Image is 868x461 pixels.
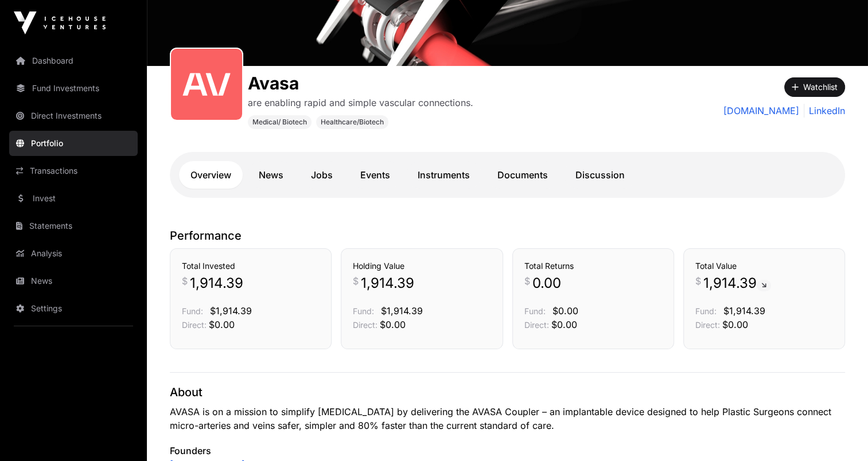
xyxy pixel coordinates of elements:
span: $0.00 [722,319,748,330]
a: Settings [9,296,138,321]
span: Direct: [524,320,549,330]
a: Invest [9,186,138,211]
span: $1,914.39 [723,305,765,317]
img: SVGs_Avana.svg [176,53,238,115]
button: Watchlist [784,77,845,97]
span: Fund: [695,306,717,316]
a: News [247,161,295,189]
span: $0.00 [551,319,577,330]
h1: Avasa [248,73,473,93]
a: Instruments [406,161,481,189]
a: Events [349,161,402,189]
span: 1,914.39 [190,274,243,292]
p: AVASA is on a mission to simplify [MEDICAL_DATA] by delivering the AVASA Coupler – an implantable... [170,405,845,432]
span: Direct: [182,320,207,330]
span: $0.00 [552,305,578,317]
iframe: Chat Widget [811,406,868,461]
p: About [170,384,845,400]
a: LinkedIn [804,104,845,118]
span: Direct: [353,320,377,330]
a: Direct Investments [9,103,138,128]
a: Dashboard [9,48,138,73]
h3: Total Returns [524,260,662,272]
span: $ [524,274,530,288]
a: Statements [9,213,138,239]
a: Documents [486,161,559,189]
h3: Total Value [695,260,833,272]
a: Fund Investments [9,76,138,101]
span: $ [353,274,359,288]
span: Fund: [524,306,546,316]
img: Icehouse Ventures Logo [14,11,106,34]
a: Analysis [9,241,138,266]
a: Portfolio [9,131,138,156]
nav: Tabs [179,161,836,189]
span: Fund: [182,306,203,316]
span: 1,914.39 [361,274,414,292]
p: Performance [170,228,845,244]
a: Discussion [564,161,636,189]
p: Founders [170,444,845,458]
a: News [9,268,138,294]
a: [DOMAIN_NAME] [723,104,799,118]
span: 0.00 [532,274,561,292]
span: $1,914.39 [381,305,423,317]
span: $1,914.39 [210,305,252,317]
span: Direct: [695,320,720,330]
span: $0.00 [380,319,406,330]
a: Transactions [9,158,138,183]
span: $ [182,274,188,288]
p: are enabling rapid and simple vascular connections. [248,96,473,110]
span: 1,914.39 [703,274,771,292]
a: Overview [179,161,243,189]
h3: Holding Value [353,260,491,272]
span: Medical/ Biotech [252,118,307,127]
a: Jobs [299,161,344,189]
span: $ [695,274,701,288]
span: Fund: [353,306,374,316]
h3: Total Invested [182,260,320,272]
span: Healthcare/Biotech [321,118,384,127]
span: $0.00 [209,319,235,330]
